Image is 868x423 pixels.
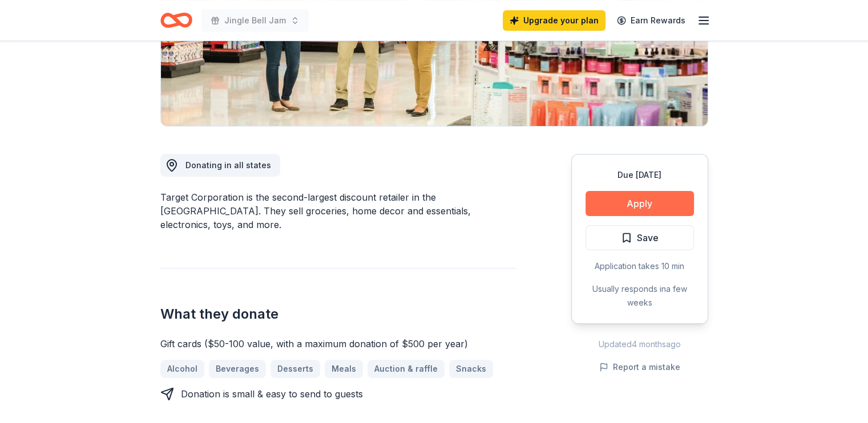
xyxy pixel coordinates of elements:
[160,360,204,378] a: Alcohol
[160,337,516,351] div: Gift cards ($50-100 value, with a maximum donation of $500 per year)
[449,360,493,378] a: Snacks
[271,360,320,378] a: Desserts
[503,10,605,31] a: Upgrade your plan
[586,225,694,250] button: Save
[325,360,363,378] a: Meals
[586,168,694,182] div: Due [DATE]
[571,337,708,351] div: Updated 4 months ago
[181,387,363,401] div: Donation is small & easy to send to guests
[209,360,266,378] a: Beverages
[224,14,286,27] span: Jingle Bell Jam
[201,9,309,32] button: Jingle Bell Jam
[637,230,659,245] span: Save
[368,360,445,378] a: Auction & raffle
[586,191,694,216] button: Apply
[185,160,271,170] span: Donating in all states
[586,259,694,273] div: Application takes 10 min
[160,7,192,34] a: Home
[610,10,692,31] a: Earn Rewards
[160,305,516,323] h2: What they donate
[160,190,516,231] div: Target Corporation is the second-largest discount retailer in the [GEOGRAPHIC_DATA]. They sell gr...
[586,282,694,310] div: Usually responds in a few weeks
[599,360,680,374] button: Report a mistake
